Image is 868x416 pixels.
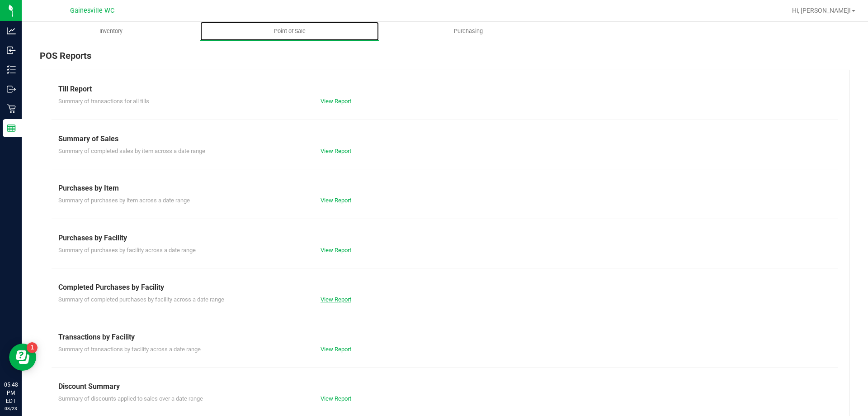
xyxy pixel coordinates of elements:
a: View Report [321,98,351,105]
div: Transactions by Facility [58,332,831,343]
a: Point of Sale [200,22,379,41]
inline-svg: Analytics [7,26,16,35]
div: Discount Summary [58,381,831,392]
div: Purchases by Item [58,183,831,194]
a: View Report [321,296,351,303]
iframe: Resource center unread badge [27,342,38,353]
span: Summary of purchases by item across a date range [58,197,190,204]
a: Purchasing [379,22,557,41]
span: Summary of completed sales by item across a date range [58,148,205,154]
inline-svg: Retail [7,104,16,113]
span: Summary of completed purchases by facility across a date range [58,296,224,303]
inline-svg: Outbound [7,85,16,94]
a: View Report [321,148,351,154]
inline-svg: Inventory [7,65,16,74]
a: View Report [321,395,351,402]
div: POS Reports [40,49,850,70]
span: Inventory [87,27,135,35]
iframe: Resource center [9,344,36,371]
a: View Report [321,247,351,253]
span: Summary of transactions for all tills [58,98,149,105]
a: View Report [321,197,351,204]
inline-svg: Reports [7,124,16,133]
div: Till Report [58,84,831,95]
span: Purchasing [442,27,495,35]
inline-svg: Inbound [7,46,16,55]
span: Summary of transactions by facility across a date range [58,346,201,353]
a: Inventory [22,22,200,41]
p: 08/23 [4,405,18,412]
span: Summary of purchases by facility across a date range [58,247,196,253]
span: Hi, [PERSON_NAME]! [792,7,851,14]
span: Summary of discounts applied to sales over a date range [58,395,203,402]
span: Point of Sale [262,27,318,35]
a: View Report [321,346,351,353]
div: Purchases by Facility [58,233,831,244]
span: Gainesville WC [70,7,114,14]
p: 05:48 PM EDT [4,381,18,405]
div: Completed Purchases by Facility [58,282,831,293]
div: Summary of Sales [58,134,831,144]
